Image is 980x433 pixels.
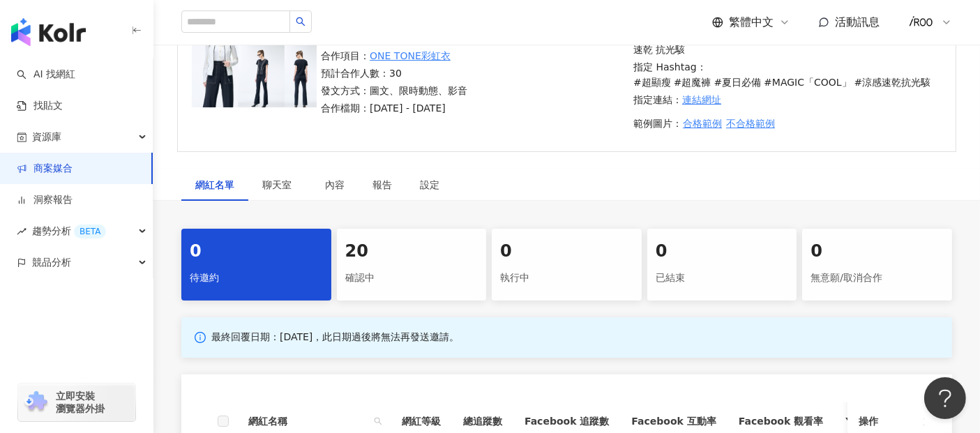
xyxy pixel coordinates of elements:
p: #夏日必備 [714,75,762,90]
span: 聊天室 [262,180,297,190]
span: 資源庫 [32,121,61,153]
span: search [296,17,306,26]
img: ONE TONE彩虹衣 [192,39,317,107]
span: 立即安裝 瀏覽器外掛 [56,390,105,415]
div: 設定 [420,177,439,192]
p: #MAGIC「COOL」 [764,75,852,90]
p: 指定 Hashtag： [633,59,937,90]
a: 連結網址 [682,92,721,107]
a: 洞察報告 [17,193,73,207]
span: 網紅名稱 [248,413,368,429]
div: 確認中 [345,266,478,290]
img: logo [11,18,86,46]
a: 商案媒合 [17,162,73,176]
div: 無意願/取消合作 [811,266,944,290]
div: 網紅名單 [195,177,234,192]
div: BETA [74,225,106,238]
p: 範例圖片： [633,109,937,137]
a: chrome extension立即安裝 瀏覽器外掛 [18,383,135,421]
p: 合作檔期：[DATE] - [DATE] [321,100,467,116]
p: 最終回覆日期：[DATE]，此日期過後將無法再發送邀請。 [211,331,459,344]
p: #超顯瘦 [633,75,671,90]
div: 0 [190,240,323,264]
iframe: Help Scout Beacon - Open [924,377,966,419]
a: searchAI 找網紅 [17,68,75,82]
p: 預計合作人數：30 [321,66,467,81]
span: 不合格範例 [726,118,775,129]
div: 0 [811,240,944,264]
button: 合格範例 [682,109,723,137]
span: 競品分析 [32,247,71,278]
span: info-circle [193,330,208,345]
div: 執行中 [500,266,633,290]
p: 指定連結： [633,92,937,107]
a: ONE TONE彩虹衣 [370,48,451,63]
button: 不合格範例 [725,109,776,137]
div: 報告 [372,177,392,192]
span: 繁體中文 [729,15,774,30]
p: 發文方式：圖文、限時動態、影音 [321,83,467,98]
span: rise [17,227,27,236]
img: chrome extension [22,391,50,413]
span: 趨勢分析 [32,215,106,247]
div: 20 [345,240,478,264]
div: 0 [500,240,633,264]
span: search [371,411,385,432]
p: #涼感速乾抗光駭 [854,75,931,90]
div: 待邀約 [190,266,323,290]
span: search [374,417,382,425]
p: 合作項目： [321,48,467,63]
a: 找貼文 [17,99,63,113]
img: logo.png [908,9,935,36]
p: #超魔褲 [674,75,711,90]
div: 內容 [325,177,345,192]
span: 合格範例 [683,118,722,129]
span: 活動訊息 [835,15,880,29]
div: 0 [656,240,789,264]
div: 已結束 [656,266,789,290]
